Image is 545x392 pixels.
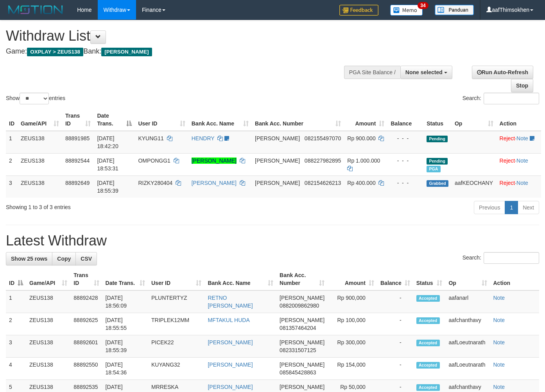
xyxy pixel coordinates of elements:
a: Next [518,201,539,214]
span: Accepted [416,340,440,346]
span: Copy 082331507125 to clipboard [280,347,316,353]
div: PGA Site Balance / [344,66,400,79]
div: - - - [391,179,420,187]
td: aafLoeutnarath [445,335,490,358]
span: OXPLAY > ZEUS138 [27,48,83,56]
td: 88892428 [70,290,102,313]
span: [DATE] 18:42:20 [97,135,118,149]
td: ZEUS138 [18,175,62,198]
th: User ID: activate to sort column ascending [135,109,188,131]
span: Pending [427,158,448,165]
span: RIZKY280404 [138,180,172,186]
button: None selected [400,66,452,79]
h1: Withdraw List [6,28,355,44]
a: MFTAKUL HUDA [208,317,249,323]
span: Accepted [416,362,440,369]
span: Copy 0882009862980 to clipboard [280,303,319,309]
td: PLUNTERTYZ [148,290,204,313]
span: [PERSON_NAME] [280,317,324,323]
span: Rp 400.000 [347,180,375,186]
h4: Game: Bank: [6,48,355,55]
span: 88891985 [65,135,90,141]
span: Marked by aafanarl [427,166,440,172]
th: Trans ID: activate to sort column ascending [70,268,102,290]
a: Reject [500,158,515,164]
span: None selected [405,69,443,75]
td: Rp 900,000 [328,290,377,313]
td: 88892550 [70,358,102,380]
a: Reject [500,180,515,186]
span: [PERSON_NAME] [280,362,324,368]
th: Game/API: activate to sort column ascending [18,109,62,131]
label: Search: [463,252,539,264]
img: panduan.png [435,5,474,15]
td: ZEUS138 [26,313,70,335]
label: Search: [463,93,539,104]
td: aafKEOCHANY [452,175,497,198]
td: ZEUS138 [18,131,62,154]
a: Note [493,384,505,390]
span: [PERSON_NAME] [280,295,324,301]
th: Bank Acc. Number: activate to sort column ascending [252,109,344,131]
th: Amount: activate to sort column ascending [344,109,387,131]
td: 88892601 [70,335,102,358]
th: Action [490,268,540,290]
td: PICEK22 [148,335,204,358]
span: Copy 081357464204 to clipboard [280,325,316,331]
img: Button%20Memo.svg [390,5,423,16]
a: Note [516,135,528,141]
a: [PERSON_NAME] [208,362,253,368]
td: - [377,313,413,335]
th: ID: activate to sort column descending [6,268,26,290]
a: [PERSON_NAME] [192,180,237,186]
th: Action [497,109,541,131]
td: · [497,131,541,154]
span: Copy 082154626213 to clipboard [305,180,341,186]
span: Accepted [416,295,440,302]
th: Date Trans.: activate to sort column descending [94,109,135,131]
span: Copy [57,256,71,262]
span: 88892649 [65,180,90,186]
div: - - - [391,134,420,142]
span: [DATE] 18:55:39 [97,180,118,194]
td: aafLoeutnarath [445,358,490,380]
th: ID [6,109,18,131]
img: Feedback.jpg [339,5,378,16]
th: User ID: activate to sort column ascending [148,268,204,290]
td: ZEUS138 [26,290,70,313]
span: [DATE] 18:53:31 [97,158,118,172]
span: [PERSON_NAME] [255,135,300,141]
span: Rp 1.000.000 [347,158,380,164]
span: Show 25 rows [11,256,47,262]
td: KUYANG32 [148,358,204,380]
td: 4 [6,358,26,380]
th: Status [423,109,452,131]
span: [PERSON_NAME] [280,384,324,390]
input: Search: [484,93,539,104]
th: Balance: activate to sort column ascending [377,268,413,290]
th: Bank Acc. Name: activate to sort column ascending [204,268,276,290]
td: - [377,335,413,358]
input: Search: [484,252,539,264]
th: Amount: activate to sort column ascending [328,268,377,290]
td: TRIPLEK12MM [148,313,204,335]
a: Copy [52,252,76,265]
a: [PERSON_NAME] [192,158,237,164]
a: Note [493,362,505,368]
a: [PERSON_NAME] [208,339,253,345]
td: aafanarl [445,290,490,313]
span: Pending [427,136,448,142]
th: Bank Acc. Name: activate to sort column ascending [188,109,252,131]
a: Run Auto-Refresh [472,66,533,79]
select: Showentries [20,93,49,104]
span: [PERSON_NAME] [280,339,324,345]
th: Op: activate to sort column ascending [452,109,497,131]
td: [DATE] 18:55:55 [102,313,148,335]
img: MOTION_logo.png [6,4,65,16]
span: CSV [81,256,92,262]
td: Rp 154,000 [328,358,377,380]
th: Date Trans.: activate to sort column ascending [102,268,148,290]
td: [DATE] 18:55:39 [102,335,148,358]
td: aafchanthavy [445,313,490,335]
td: Rp 100,000 [328,313,377,335]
